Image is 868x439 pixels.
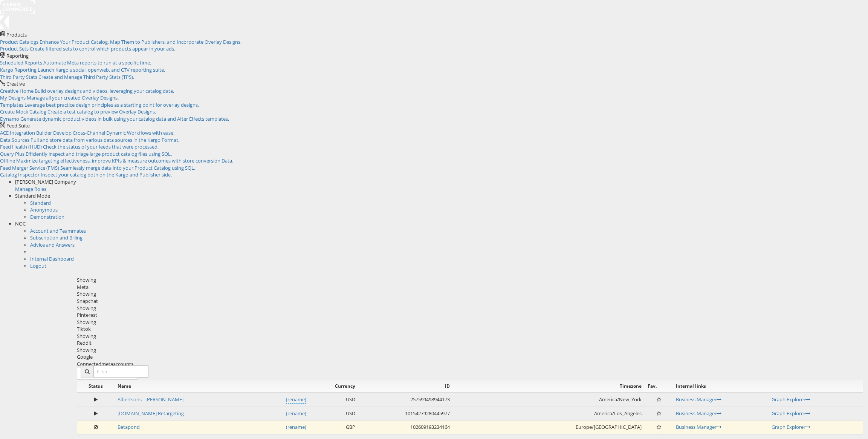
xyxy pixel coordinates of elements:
th: ID [358,380,452,393]
span: Inspect your catalog both on the Kargo and Publisher side. [41,171,172,178]
div: Showing [77,276,863,284]
div: Tiktok [77,325,863,333]
a: Standard [30,200,51,206]
td: America/Los_Angeles [453,407,645,421]
span: Create a test catalog to preview Overlay Designs. [47,108,156,115]
span: Launch Kargo's social, openweb, and CTV reporting suite. [38,66,165,73]
div: Google [77,353,863,361]
td: 10154279280445977 [358,407,452,421]
span: Reporting [6,52,29,59]
th: Currency [309,380,358,393]
div: Snapchat [77,298,863,305]
td: 257599498944173 [358,393,452,407]
div: Connected accounts [77,361,863,368]
span: Develop Cross-Channel Dynamic Workflows with ease. [53,129,174,136]
input: Filter [93,365,148,378]
button: ConnectmetaAccounts [77,368,138,380]
span: Efficiently inspect and triage large product catalog files using SQL. [26,150,172,157]
div: Showing [77,290,863,298]
a: Logout [30,262,46,269]
a: (rename) [286,410,306,418]
span: Leverage best practice design principles as a starting point for overlay designs. [24,101,199,108]
a: [DOMAIN_NAME] Retargeting [118,410,184,417]
a: Graph Explorer [772,410,810,417]
a: Betapond [118,424,140,430]
a: Graph Explorer [772,424,810,430]
td: America/New_York [453,393,645,407]
td: Europe/[GEOGRAPHIC_DATA] [453,421,645,434]
a: Advice and Answers [30,241,75,248]
a: (rename) [286,396,306,404]
div: Meta [77,284,863,291]
span: Check the status of your feeds that were processed. [43,143,159,150]
th: Internal links [673,380,769,393]
span: [PERSON_NAME] Company [15,178,76,185]
span: Create and Manage Third Party Stats (TPS). [38,74,134,80]
div: Reddit [77,339,863,347]
div: Showing [77,333,863,340]
span: Generate dynamic product videos in bulk using your catalog data and After Effects templates. [20,115,229,122]
span: Standard Mode [15,192,50,199]
span: Build overlay designs and videos, leveraging your catalog data. [35,87,174,94]
a: Business Manager [676,396,721,403]
span: meta [101,361,113,367]
a: Albertsons - [PERSON_NAME] [118,396,183,403]
span: Automate Meta reports to run at a specific time. [43,59,151,66]
th: Timezone [453,380,645,393]
a: Demonstration [30,213,64,220]
span: Seamlessly merge data into your Product Catalog using SQL. [60,164,195,171]
td: GBP [309,421,358,434]
div: Showing [77,347,863,354]
span: Feed Suite [6,122,30,129]
span: Manage all your created Overlay Designs. [27,94,119,101]
div: Showing [77,305,863,312]
span: Pull and store data from various data sources in the Kargo Format. [31,137,179,143]
a: Anonymous [30,206,58,213]
th: Status [77,380,115,393]
a: Business Manager [676,410,721,417]
a: Graph Explorer [772,396,810,403]
th: Name [115,380,309,393]
span: NOC [15,220,26,227]
div: Showing [77,319,863,326]
a: (rename) [286,424,306,431]
span: Creative [6,80,25,87]
span: Maximize targeting effectiveness, improve KPIs & measure outcomes with store conversion Data. [16,157,233,164]
div: Pinterest [77,312,863,319]
td: USD [309,407,358,421]
td: 102609193234164 [358,421,452,434]
th: Fav. [645,380,672,393]
a: Business Manager [676,424,721,430]
a: Internal Dashboard [30,255,74,262]
span: Products [6,31,27,38]
a: Account and Teammates [30,227,86,234]
a: Subscription and Billing [30,234,83,241]
a: Manage Roles [15,186,46,192]
span: Create filtered sets to control which products appear in your ads. [30,45,175,52]
span: Enhance Your Product Catalog, Map Them to Publishers, and Incorporate Overlay Designs. [40,38,241,45]
td: USD [309,393,358,407]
